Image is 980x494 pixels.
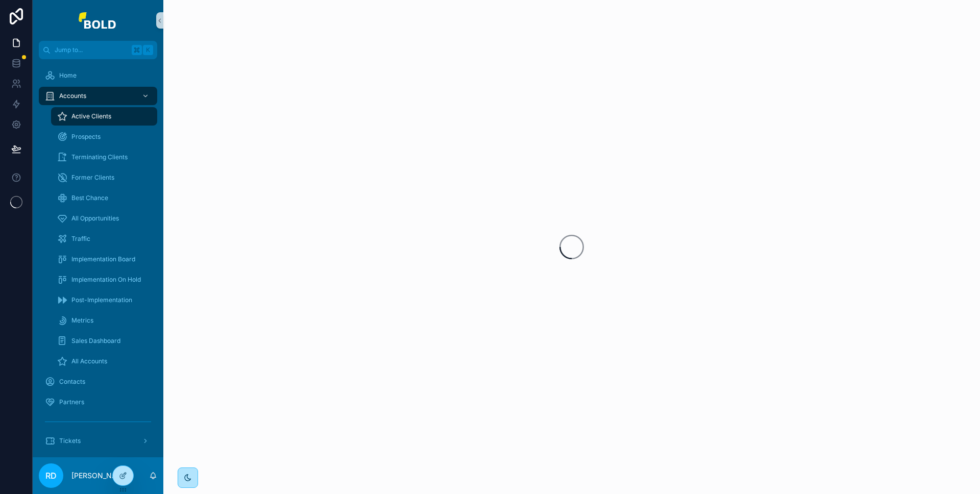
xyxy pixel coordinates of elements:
[71,357,107,365] span: All Accounts
[71,133,101,141] span: Prospects
[71,255,135,263] span: Implementation Board
[39,373,157,391] a: Contacts
[59,92,86,100] span: Accounts
[33,59,163,457] div: scrollable content
[51,209,157,228] a: All Opportunities
[39,393,157,411] a: Partners
[71,316,93,325] span: Metrics
[55,46,128,54] span: Jump to...
[51,230,157,248] a: Traffic
[51,311,157,330] a: Metrics
[39,432,157,450] a: Tickets
[71,471,130,481] p: [PERSON_NAME]
[71,276,141,284] span: Implementation On Hold
[51,148,157,166] a: Terminating Clients
[71,296,132,304] span: Post-Implementation
[45,470,57,482] span: RD
[71,214,119,223] span: All Opportunities
[39,66,157,85] a: Home
[71,194,108,202] span: Best Chance
[51,107,157,126] a: Active Clients
[51,352,157,370] a: All Accounts
[39,87,157,105] a: Accounts
[51,128,157,146] a: Prospects
[51,332,157,350] a: Sales Dashboard
[59,398,84,406] span: Partners
[71,235,90,243] span: Traffic
[51,189,157,207] a: Best Chance
[71,174,114,182] span: Former Clients
[71,112,111,120] span: Active Clients
[51,168,157,187] a: Former Clients
[51,250,157,268] a: Implementation Board
[59,378,85,386] span: Contacts
[144,46,152,54] span: K
[51,291,157,309] a: Post-Implementation
[71,153,128,161] span: Terminating Clients
[79,12,117,29] img: App logo
[51,270,157,289] a: Implementation On Hold
[59,71,77,80] span: Home
[39,41,157,59] button: Jump to...K
[71,337,120,345] span: Sales Dashboard
[59,437,81,445] span: Tickets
